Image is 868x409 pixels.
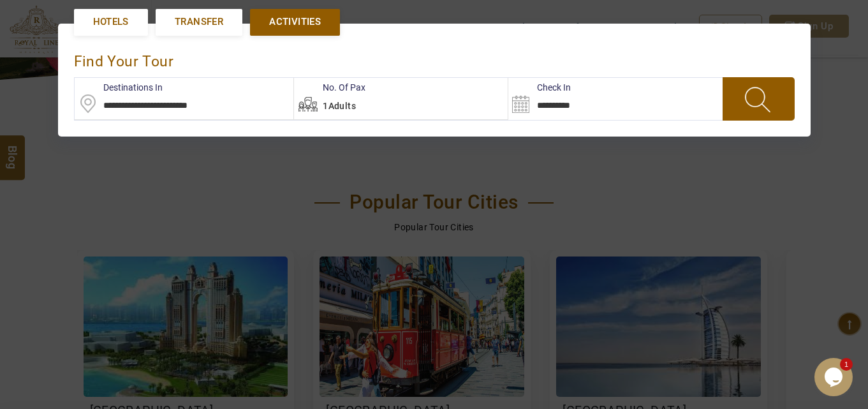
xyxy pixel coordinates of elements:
[75,81,163,94] label: Destinations In
[250,9,340,35] a: Activities
[323,101,356,111] span: 1Adults
[814,358,855,396] iframe: chat widget
[508,81,571,94] label: Check In
[269,15,321,29] span: Activities
[294,81,365,94] label: No. Of Pax
[175,15,223,29] span: Transfer
[74,9,148,35] a: Hotels
[156,9,242,35] a: Transfer
[93,15,129,29] span: Hotels
[74,40,795,77] div: find your Tour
